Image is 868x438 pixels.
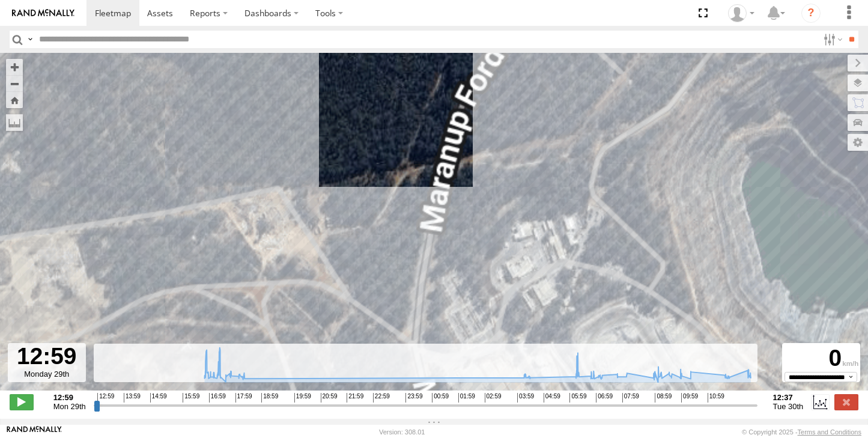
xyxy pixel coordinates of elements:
span: 17:59 [235,393,252,403]
span: 07:59 [622,393,639,403]
span: 03:59 [517,393,534,403]
strong: 12:37 [773,393,804,402]
div: 0 [784,345,858,372]
span: 02:59 [485,393,502,403]
strong: 12:59 [53,393,86,402]
span: 14:59 [150,393,167,403]
span: 16:59 [209,393,226,403]
div: © Copyright 2025 - [742,428,861,436]
span: 15:59 [183,393,199,403]
span: 22:59 [373,393,390,403]
label: Measure [6,114,23,131]
span: Mon 29th Sep 2025 [53,402,86,411]
span: 19:59 [294,393,311,403]
div: Version: 308.01 [379,428,425,436]
span: 21:59 [347,393,363,403]
button: Zoom in [6,59,23,75]
a: Terms and Conditions [798,428,861,436]
span: 18:59 [261,393,278,403]
span: 00:59 [432,393,449,403]
div: Cody Roberts [724,4,759,22]
span: 04:59 [544,393,560,403]
span: 08:59 [655,393,672,403]
a: Visit our Website [7,426,62,438]
img: rand-logo.svg [12,9,74,17]
span: 13:59 [124,393,141,403]
span: 05:59 [569,393,586,403]
span: 01:59 [458,393,475,403]
label: Search Filter Options [819,31,845,48]
button: Zoom out [6,75,23,92]
label: Map Settings [848,134,868,151]
span: 12:59 [97,393,114,403]
button: Zoom Home [6,92,23,108]
span: 10:59 [708,393,724,403]
label: Search Query [25,31,35,48]
span: 20:59 [321,393,338,403]
label: Close [834,394,858,410]
span: 23:59 [405,393,422,403]
span: 06:59 [596,393,613,403]
label: Play/Stop [10,394,34,410]
i: ? [801,4,821,23]
span: Tue 30th Sep 2025 [773,402,804,411]
span: 09:59 [681,393,698,403]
